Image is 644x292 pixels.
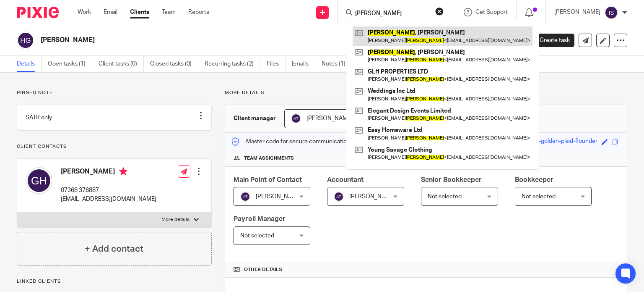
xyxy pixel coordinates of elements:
[61,195,156,203] p: [EMAIL_ADDRESS][DOMAIN_NAME]
[240,192,250,202] img: svg%3E
[267,56,286,72] a: Files
[435,7,444,16] button: Clear
[119,167,127,176] i: Primary
[428,194,462,200] span: Not selected
[605,6,618,19] img: svg%3E
[256,194,302,200] span: [PERSON_NAME]
[188,8,209,16] a: Reports
[78,8,91,16] a: Work
[354,10,430,18] input: Search
[17,143,212,150] p: Client contacts
[244,266,282,273] span: Other details
[17,7,59,18] img: Pixie
[48,56,92,72] a: Open tasks (1)
[231,137,376,146] p: Master code for secure communications and files
[291,113,301,124] img: svg%3E
[130,8,149,16] a: Clients
[306,116,353,121] span: [PERSON_NAME]
[234,176,302,183] span: Main Point of Contact
[17,32,34,49] img: svg%3E
[17,278,212,285] p: Linked clients
[334,192,344,202] img: svg%3E
[85,242,143,255] h4: + Add contact
[26,167,52,194] img: svg%3E
[327,176,364,183] span: Accountant
[515,176,553,183] span: Bookkeeper
[17,89,212,96] p: Pinned note
[554,8,600,16] p: [PERSON_NAME]
[17,56,42,72] a: Details
[104,8,117,16] a: Email
[162,8,176,16] a: Team
[292,56,315,72] a: Emails
[475,9,508,15] span: Get Support
[522,194,556,200] span: Not selected
[517,137,597,147] div: ultimate-golden-plaid-flounder
[99,56,144,72] a: Client tasks (0)
[61,167,156,178] h4: [PERSON_NAME]
[61,186,156,195] p: 07368 376887
[234,216,286,222] span: Payroll Manager
[205,56,260,72] a: Recurring tasks (2)
[322,56,352,72] a: Notes (1)
[240,233,274,239] span: Not selected
[41,36,419,45] h2: [PERSON_NAME]
[244,155,294,162] span: Team assignments
[150,56,198,72] a: Closed tasks (0)
[234,114,276,123] h3: Client manager
[526,34,574,47] a: Create task
[225,89,627,96] p: More details
[349,194,395,200] span: [PERSON_NAME]
[161,216,190,223] p: More details
[421,176,482,183] span: Senior Bookkeeper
